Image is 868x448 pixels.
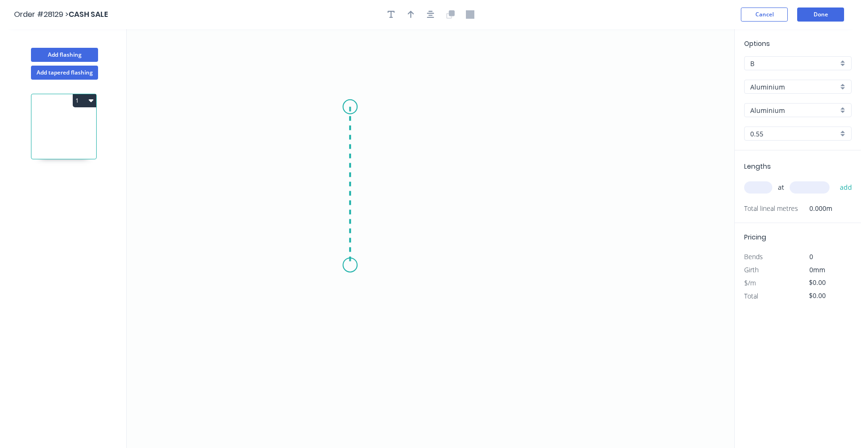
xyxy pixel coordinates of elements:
[809,252,813,261] span: 0
[750,82,838,92] input: Material
[741,7,788,22] button: Cancel
[835,179,857,195] button: add
[744,291,758,300] span: Total
[69,9,108,20] span: CASH SALE
[73,94,96,107] button: 1
[797,7,844,22] button: Done
[31,48,98,62] button: Add flashing
[798,202,832,215] span: 0.000m
[750,129,838,139] input: Thickness
[744,162,771,171] span: Lengths
[744,232,766,242] span: Pricing
[750,59,838,68] input: Price level
[744,39,770,48] span: Options
[744,252,763,261] span: Bends
[778,181,784,194] span: at
[744,202,798,215] span: Total lineal metres
[14,9,69,20] span: Order #28129 >
[127,29,734,448] svg: 0
[31,66,98,80] button: Add tapered flashing
[744,278,756,287] span: $/m
[809,265,825,274] span: 0mm
[744,265,759,274] span: Girth
[750,105,838,115] input: Colour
